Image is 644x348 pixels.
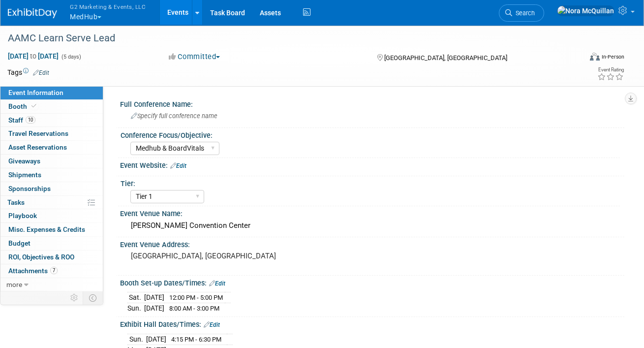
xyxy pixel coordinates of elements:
div: Event Venue Name: [120,206,624,219]
img: Format-Inperson.png [590,53,600,61]
td: [DATE] [144,292,164,303]
td: [DATE] [146,334,166,345]
div: AAMC Learn Serve Lead [4,30,572,47]
td: Sun. [127,334,146,345]
span: to [29,52,38,60]
a: Event Information [0,86,103,99]
span: Playbook [8,212,37,220]
span: 8:00 AM - 3:00 PM [169,305,219,312]
span: Attachments [8,267,58,275]
a: Sponsorships [0,182,103,195]
div: Event Website: [120,158,624,171]
span: (5 days) [61,54,81,60]
img: Nora McQuillan [557,5,614,16]
div: Tier: [121,176,620,189]
span: 12:00 PM - 5:00 PM [169,294,223,301]
a: Edit [170,162,186,169]
div: Event Venue Address: [120,237,624,250]
span: Shipments [8,171,41,179]
div: Full Conference Name: [120,97,624,109]
a: Booth [0,100,103,113]
span: 4:15 PM - 6:30 PM [171,336,221,343]
a: ROI, Objectives & ROO [0,251,103,264]
button: Committed [165,52,224,62]
span: Travel Reservations [8,129,68,137]
span: Misc. Expenses & Credits [8,225,85,233]
td: Personalize Event Tab Strip [66,291,83,304]
a: Edit [204,321,220,328]
div: Event Rating [597,67,624,72]
span: Asset Reservations [8,143,67,151]
span: more [6,281,22,288]
a: Edit [33,69,49,76]
td: [DATE] [144,303,164,313]
a: Playbook [0,209,103,222]
a: Budget [0,237,103,250]
span: ROI, Objectives & ROO [8,253,74,261]
td: Toggle Event Tabs [83,291,103,304]
a: Misc. Expenses & Credits [0,223,103,236]
td: Sun. [127,303,144,313]
a: Edit [209,280,225,287]
i: Booth reservation complete [31,103,36,109]
div: Exhibit Hall Dates/Times: [120,317,624,330]
span: 10 [26,116,35,124]
a: more [0,278,103,291]
td: Tags [7,67,49,77]
span: Booth [8,102,38,110]
a: Tasks [0,196,103,209]
a: Giveaways [0,155,103,168]
span: Event Information [8,89,63,96]
span: Tasks [7,198,25,206]
a: Attachments7 [0,264,103,278]
td: Sat. [127,292,144,303]
span: [GEOGRAPHIC_DATA], [GEOGRAPHIC_DATA] [384,54,507,62]
span: Specify full conference name [131,112,217,120]
span: Giveaways [8,157,40,165]
a: Search [499,4,544,22]
a: Staff10 [0,114,103,127]
span: [DATE] [DATE] [7,52,59,61]
a: Asset Reservations [0,141,103,154]
div: Event Format [534,51,624,66]
span: Sponsorships [8,185,51,192]
div: [PERSON_NAME] Convention Center [127,218,617,233]
span: Staff [8,116,35,124]
span: G2 Marketing & Events, LLC [70,1,146,12]
img: ExhibitDay [8,8,57,18]
div: Booth Set-up Dates/Times: [120,276,624,288]
pre: [GEOGRAPHIC_DATA], [GEOGRAPHIC_DATA] [131,252,319,260]
div: Conference Focus/Objective: [121,128,620,140]
span: Budget [8,239,31,247]
a: Travel Reservations [0,127,103,140]
span: 7 [50,267,58,274]
span: Search [512,9,535,17]
div: In-Person [601,53,624,61]
a: Shipments [0,168,103,182]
